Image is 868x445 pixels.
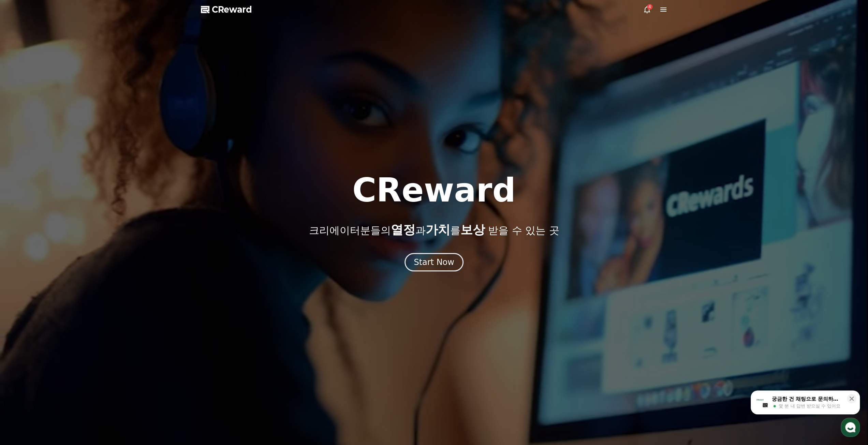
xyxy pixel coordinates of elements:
div: 4 [647,4,652,10]
button: Start Now [404,253,464,271]
a: 4 [643,5,651,14]
span: 가치 [425,223,450,237]
span: 열정 [391,223,415,237]
a: 설정 [88,216,131,233]
span: 대화 [62,227,71,232]
p: 크리에이터분들의 과 를 받을 수 있는 곳 [309,223,559,237]
h1: CReward [352,174,516,207]
span: 설정 [105,226,114,232]
a: CReward [201,4,252,15]
a: Start Now [404,260,464,266]
span: 홈 [21,226,26,232]
span: 보상 [460,223,485,237]
a: 홈 [2,216,45,233]
div: Start Now [414,257,454,268]
a: 대화 [45,216,88,233]
span: CReward [212,4,252,15]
